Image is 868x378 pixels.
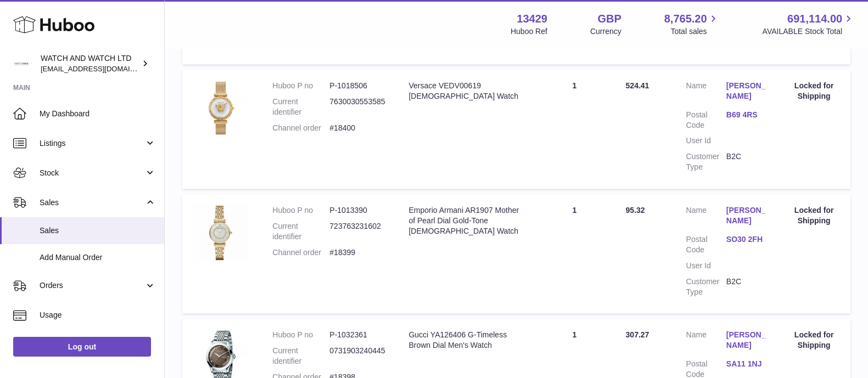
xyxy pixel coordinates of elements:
[762,26,855,37] span: AVAILABLE Stock Total
[272,81,329,91] dt: Huboo P no
[40,225,156,236] span: Sales
[193,81,248,136] img: 1730886707.jpg
[272,123,329,133] dt: Channel order
[13,337,151,357] a: Log out
[686,330,726,353] dt: Name
[272,97,329,117] dt: Current identifier
[408,81,523,101] div: Versace VEDV00619 [DEMOGRAPHIC_DATA] Watch
[13,55,30,72] img: internalAdmin-13429@internal.huboo.com
[41,53,139,74] div: WATCH AND WATCH LTD
[329,205,387,216] dd: P-1013390
[41,64,161,73] span: [EMAIL_ADDRESS][DOMAIN_NAME]
[272,205,329,216] dt: Huboo P no
[511,26,547,37] div: Huboo Ref
[670,26,719,37] span: Total sales
[686,151,726,172] dt: Customer Type
[408,205,523,236] div: Emporio Armani AR1907 Mother of Pearl Dial Gold-Tone [DEMOGRAPHIC_DATA] Watch
[788,330,839,351] div: Locked for Shipping
[625,330,649,339] span: 307.27
[517,12,547,26] strong: 13429
[686,277,726,297] dt: Customer Type
[329,97,387,117] dd: 7630030553585
[726,330,766,351] a: [PERSON_NAME]
[686,234,726,255] dt: Postal Code
[329,123,387,133] dd: #18400
[329,247,387,258] dd: #18399
[272,247,329,258] dt: Channel order
[597,12,621,26] strong: GBP
[534,70,614,189] td: 1
[625,81,649,90] span: 524.41
[40,138,144,149] span: Listings
[272,330,329,340] dt: Huboo P no
[726,205,766,226] a: [PERSON_NAME]
[686,110,726,131] dt: Postal Code
[762,12,855,37] a: 691,114.00 AVAILABLE Stock Total
[686,261,726,271] dt: User Id
[664,12,707,26] span: 8,765.20
[726,151,766,172] dd: B2C
[726,110,766,120] a: B69 4RS
[625,206,645,215] span: 95.32
[686,205,726,229] dt: Name
[40,310,156,320] span: Usage
[788,205,839,226] div: Locked for Shipping
[664,12,720,37] a: 8,765.20 Total sales
[329,330,387,340] dd: P-1032361
[534,194,614,313] td: 1
[408,330,523,351] div: Gucci YA126406 G-Timeless Brown Dial Men's Watch
[726,81,766,101] a: [PERSON_NAME]
[40,109,156,119] span: My Dashboard
[40,252,156,263] span: Add Manual Order
[272,346,329,366] dt: Current identifier
[40,168,144,178] span: Stock
[726,359,766,369] a: SA11 1NJ
[329,346,387,366] dd: 0731903240445
[686,136,726,146] dt: User Id
[40,198,144,208] span: Sales
[590,26,621,37] div: Currency
[686,81,726,104] dt: Name
[272,221,329,242] dt: Current identifier
[40,280,144,291] span: Orders
[726,277,766,297] dd: B2C
[788,81,839,101] div: Locked for Shipping
[726,234,766,245] a: SO30 2FH
[787,12,842,26] span: 691,114.00
[329,221,387,242] dd: 723763231602
[329,81,387,91] dd: P-1018506
[193,205,248,260] img: 1727865049.jpg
